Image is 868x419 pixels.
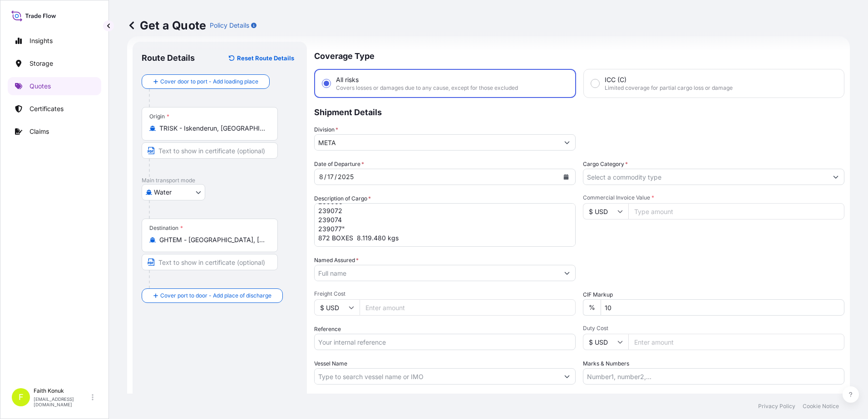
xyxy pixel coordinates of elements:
[601,299,844,316] input: Enter percentage
[559,368,575,385] button: Show suggestions
[337,171,355,182] div: year,
[314,194,371,203] label: Description of Cargo
[758,403,795,410] a: Privacy Policy
[605,75,626,84] span: ICC (C)
[34,396,90,407] p: [EMAIL_ADDRESS][DOMAIN_NAME]
[314,334,576,350] input: Your internal reference
[8,122,101,141] a: Claims
[127,18,206,33] p: Get a Quote
[314,325,341,334] label: Reference
[314,160,364,169] span: Date of Departure
[583,325,844,332] span: Duty Cost
[318,171,324,182] div: month,
[149,224,183,232] div: Destination
[583,290,613,299] label: CIF Markup
[605,84,733,92] span: Limited coverage for partial cargo loss or damage
[142,254,278,270] input: Text to appear on certificate
[591,79,599,88] input: ICC (C)Limited coverage for partial cargo loss or damage
[315,134,559,151] input: Type to search division
[30,59,53,68] p: Storage
[803,403,839,410] a: Cookie Notice
[314,42,844,69] p: Coverage Type
[142,288,283,303] button: Cover port to door - Add place of discharge
[8,100,101,118] a: Certificates
[583,368,844,385] input: Number1, number2,...
[8,32,101,50] a: Insights
[314,98,844,125] p: Shipment Details
[314,290,576,297] span: Freight Cost
[8,77,101,95] a: Quotes
[583,160,628,169] label: Cargo Category
[559,134,575,151] button: Show suggestions
[224,51,298,65] button: Reset Route Details
[160,77,258,86] span: Cover door to port - Add loading place
[159,235,266,244] input: Destination
[34,387,90,395] p: Faith Konuk
[559,265,575,281] button: Show suggestions
[142,177,298,184] p: Main transport mode
[8,54,101,73] a: Storage
[628,334,844,350] input: Enter amount
[583,169,828,185] input: Select a commodity type
[315,368,559,385] input: Type to search vessel name or IMO
[314,359,347,368] label: Vessel Name
[315,265,559,281] input: Full name
[559,170,573,184] button: Calendar
[583,194,844,201] span: Commercial Invoice Value
[828,169,844,185] button: Show suggestions
[142,53,195,63] p: Route Details
[628,203,844,219] input: Type amount
[149,113,169,120] div: Origin
[360,299,576,316] input: Enter amount
[30,36,53,45] p: Insights
[583,359,629,368] label: Marks & Numbers
[30,104,64,113] p: Certificates
[210,21,249,30] p: Policy Details
[159,124,266,133] input: Origin
[142,184,205,200] button: Select transport
[154,188,172,197] span: Water
[336,75,359,84] span: All risks
[324,171,326,182] div: /
[314,125,338,134] label: Division
[142,74,270,89] button: Cover door to port - Add loading place
[160,291,271,300] span: Cover port to door - Add place of discharge
[326,171,335,182] div: day,
[335,171,337,182] div: /
[237,54,294,63] p: Reset Route Details
[336,84,518,92] span: Covers losses or damages due to any cause, except for those excluded
[30,127,49,136] p: Claims
[142,142,278,159] input: Text to appear on certificate
[314,256,359,265] label: Named Assured
[583,299,601,316] div: %
[19,393,24,402] span: F
[322,79,330,88] input: All risksCovers losses or damages due to any cause, except for those excluded
[30,82,51,91] p: Quotes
